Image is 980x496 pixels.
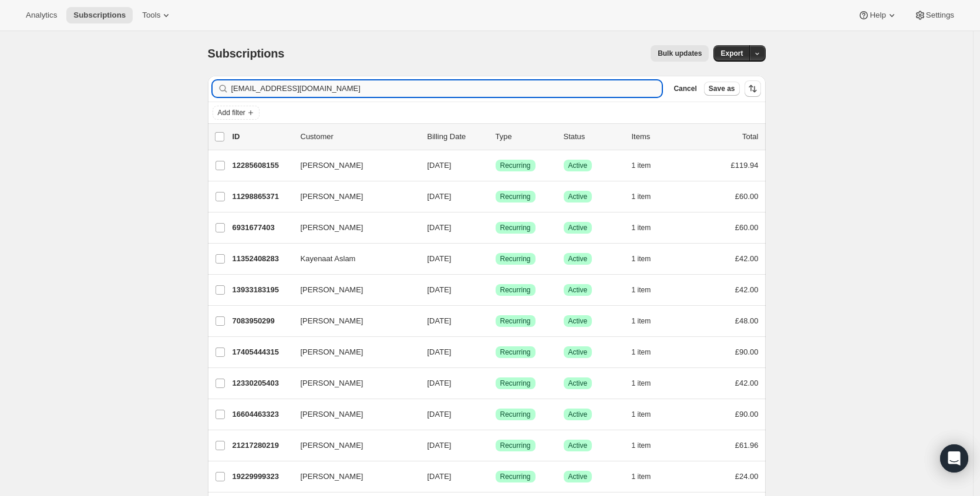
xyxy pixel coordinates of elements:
span: 1 item [632,254,651,264]
button: [PERSON_NAME] [294,156,411,175]
span: £42.00 [735,285,759,294]
span: 1 item [632,285,651,295]
button: 1 item [632,468,664,485]
button: Analytics [19,7,64,23]
span: Analytics [26,11,57,20]
div: Open Intercom Messenger [940,444,968,473]
button: 1 item [632,406,664,423]
button: Tools [135,7,179,23]
span: [DATE] [427,161,452,170]
p: Total [742,131,758,143]
p: 21217280219 [233,440,291,451]
div: 11352408283Kayenaat Aslam[DATE]SuccessRecurringSuccessActive1 item£42.00 [233,251,759,267]
span: Active [568,254,588,264]
span: 1 item [632,379,651,388]
span: Active [568,192,588,201]
span: [PERSON_NAME] [301,315,363,327]
button: Cancel [669,82,701,96]
span: [DATE] [427,410,452,419]
button: Save as [704,82,740,96]
span: [DATE] [427,472,452,481]
span: [DATE] [427,254,452,263]
span: [DATE] [427,223,452,232]
span: Recurring [500,316,531,326]
span: Active [568,347,588,357]
span: Cancel [673,84,696,93]
p: 7083950299 [233,315,291,327]
span: 1 item [632,410,651,419]
span: [PERSON_NAME] [301,284,363,296]
p: 12285608155 [233,160,291,171]
button: 1 item [632,282,664,298]
span: Help [870,11,885,20]
span: Active [568,379,588,388]
span: [PERSON_NAME] [301,346,363,358]
span: Active [568,441,588,450]
span: £119.94 [731,161,759,170]
div: 19229999323[PERSON_NAME][DATE]SuccessRecurringSuccessActive1 item£24.00 [233,468,759,485]
input: Filter subscribers [231,80,662,97]
button: 1 item [632,251,664,267]
div: IDCustomerBilling DateTypeStatusItemsTotal [233,131,759,143]
button: Subscriptions [66,7,133,23]
p: ID [233,131,291,143]
p: Status [564,131,622,143]
span: Recurring [500,285,531,295]
button: 1 item [632,313,664,329]
button: 1 item [632,437,664,454]
p: 19229999323 [233,471,291,482]
span: [DATE] [427,347,452,356]
button: Add filter [213,106,260,120]
span: [DATE] [427,441,452,450]
div: 21217280219[PERSON_NAME][DATE]SuccessRecurringSuccessActive1 item£61.96 [233,437,759,454]
span: [PERSON_NAME] [301,222,363,234]
span: [DATE] [427,379,452,387]
div: 7083950299[PERSON_NAME][DATE]SuccessRecurringSuccessActive1 item£48.00 [233,313,759,329]
button: 1 item [632,157,664,174]
span: 1 item [632,316,651,326]
span: Recurring [500,254,531,264]
span: Active [568,161,588,170]
button: [PERSON_NAME] [294,187,411,206]
p: 16604463323 [233,409,291,420]
button: [PERSON_NAME] [294,281,411,299]
p: 11298865371 [233,191,291,203]
p: 12330205403 [233,377,291,389]
button: Settings [907,7,961,23]
button: Sort the results [745,80,761,97]
span: £60.00 [735,223,759,232]
span: Active [568,316,588,326]
span: Recurring [500,472,531,481]
div: 11298865371[PERSON_NAME][DATE]SuccessRecurringSuccessActive1 item£60.00 [233,188,759,205]
div: 12330205403[PERSON_NAME][DATE]SuccessRecurringSuccessActive1 item£42.00 [233,375,759,392]
span: £90.00 [735,410,759,419]
span: Kayenaat Aslam [301,253,356,265]
p: 11352408283 [233,253,291,265]
span: Recurring [500,441,531,450]
p: 6931677403 [233,222,291,234]
span: Add filter [218,108,245,117]
div: Items [632,131,691,143]
span: Active [568,472,588,481]
span: [PERSON_NAME] [301,377,363,389]
span: £48.00 [735,316,759,325]
button: [PERSON_NAME] [294,343,411,362]
span: 1 item [632,223,651,232]
span: Recurring [500,379,531,388]
span: £24.00 [735,472,759,481]
button: [PERSON_NAME] [294,405,411,424]
button: 1 item [632,188,664,205]
button: Export [713,45,750,62]
p: Billing Date [427,131,486,143]
button: Bulk updates [651,45,709,62]
button: 1 item [632,375,664,392]
span: [PERSON_NAME] [301,160,363,171]
span: Subscriptions [73,11,126,20]
span: £90.00 [735,347,759,356]
span: Recurring [500,347,531,357]
span: 1 item [632,161,651,170]
div: 13933183195[PERSON_NAME][DATE]SuccessRecurringSuccessActive1 item£42.00 [233,282,759,298]
span: Recurring [500,192,531,201]
button: Help [851,7,904,23]
span: 1 item [632,192,651,201]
